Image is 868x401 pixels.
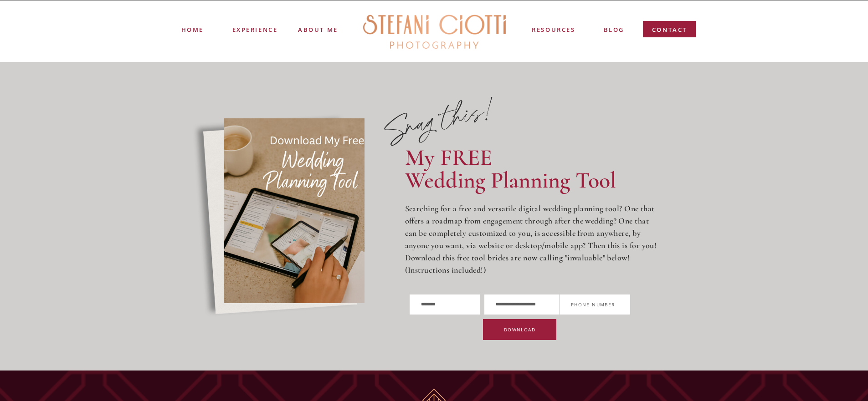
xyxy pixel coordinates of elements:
h2: My FREE Wedding Planning Tool [405,146,661,196]
p: Snag this! [380,94,499,152]
span: ne Number [582,301,615,308]
a: experience [232,25,277,32]
a: contact [652,25,688,38]
span: Pho [571,301,582,308]
a: ABOUT ME [298,25,339,33]
p: Searching for a free and versatile digital wedding planning tool? One that offers a roadmap from ... [405,203,661,303]
span: DOWNLOAD [504,326,535,333]
a: blog [604,25,624,36]
button: DOWNLOAD [483,319,556,340]
a: Home [181,25,203,34]
a: resources [531,25,576,36]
